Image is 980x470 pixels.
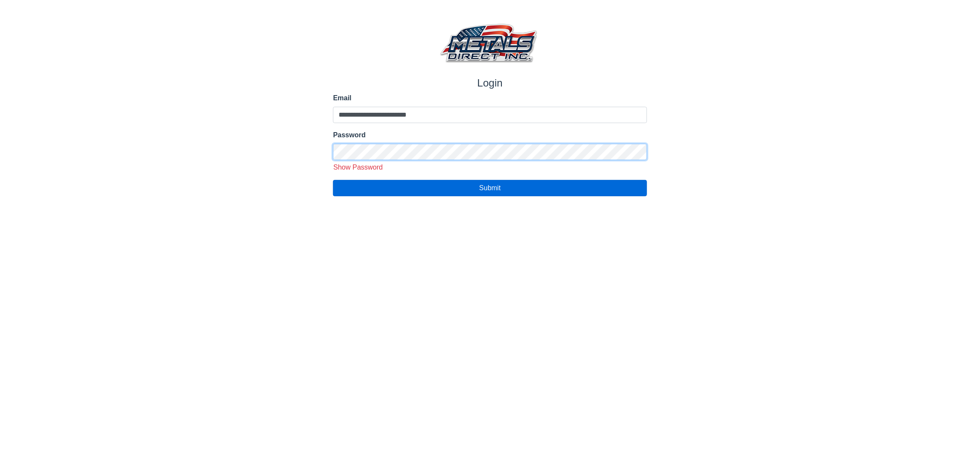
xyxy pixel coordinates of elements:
[479,184,501,192] span: Submit
[333,77,647,90] h1: Login
[333,180,647,196] button: Submit
[333,164,383,171] span: Show Password
[330,162,386,173] button: Show Password
[333,130,647,140] label: Password
[333,93,647,103] label: Email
